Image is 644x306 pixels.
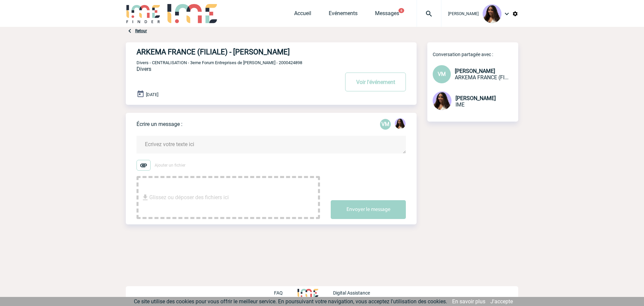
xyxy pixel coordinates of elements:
div: Valérie MARTIN [380,119,391,130]
button: 6 [398,8,404,13]
a: Retour [135,29,147,33]
a: Evénements [329,10,358,19]
img: 131234-0.jpg [433,91,451,110]
span: Glissez ou déposer des fichiers ici [149,181,229,214]
h4: ARKEMA FRANCE (FILIALE) - [PERSON_NAME] [137,48,319,56]
button: Voir l'événement [345,73,406,91]
a: J'accepte [490,298,513,305]
p: Écrire un message : [137,121,182,127]
span: IME [455,101,465,108]
span: Divers - CENTRALISATION - 3eme Forum Entreprises de [PERSON_NAME] - 2000424898 [137,60,302,65]
span: [PERSON_NAME] [455,68,495,74]
a: Accueil [294,10,311,19]
span: [PERSON_NAME] [455,95,496,101]
span: VM [438,71,446,77]
button: Envoyer le message [331,200,406,219]
span: Divers [137,66,151,72]
a: En savoir plus [452,298,485,305]
a: Messages [375,10,399,19]
img: http://www.idealmeetingsevents.fr/ [298,289,318,297]
p: Conversation partagée avec : [433,52,518,57]
p: Digital Assistance [333,290,370,296]
span: Ajouter un fichier [155,163,185,168]
span: ARKEMA FRANCE (FILIALE) [455,74,508,81]
img: IME-Finder [126,4,161,23]
span: [PERSON_NAME] [448,11,479,16]
a: FAQ [274,289,298,296]
img: 131234-0.jpg [395,118,406,129]
p: VM [380,119,391,130]
span: Ce site utilise des cookies pour vous offrir le meilleur service. En poursuivant votre navigation... [134,298,447,305]
div: Jessica NETO BOGALHO [395,118,406,130]
img: 131234-0.jpg [483,4,501,23]
img: file_download.svg [141,193,149,202]
span: [DATE] [146,92,158,97]
p: FAQ [274,290,283,296]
